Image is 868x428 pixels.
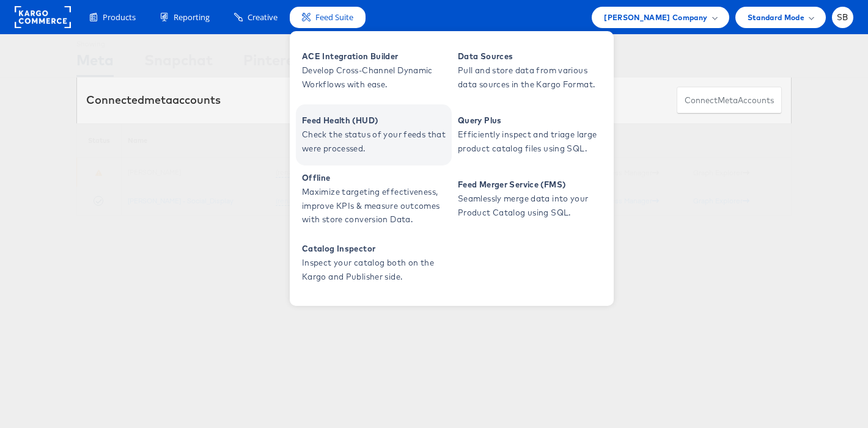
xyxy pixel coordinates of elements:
[174,12,210,23] span: Reporting
[76,35,114,49] div: Showing
[452,169,608,230] a: Feed Merger Service (FMS) Seamlessly merge data into your Product Catalog using SQL.
[458,63,605,92] span: Pull and store data from various data sources in the Kargo Format.
[458,128,605,156] span: Efficiently inspect and triage large product catalog files using SQL.
[837,13,848,21] span: SB
[128,167,181,176] a: [PERSON_NAME]
[302,256,449,284] span: Inspect your catalog both on the Kargo and Publisher side.
[86,92,221,108] div: Connected accounts
[302,185,449,227] span: Maximize targeting effectiveness, improve KPIs & measure outcomes with store conversion Data.
[76,49,114,77] div: Meta
[77,123,122,158] th: Status
[302,114,449,128] span: Feed Health (HUD)
[592,168,659,177] a: Business Manager
[452,104,608,165] a: Query Plus Efficiently inspect and triage large product catalog files using SQL.
[276,196,304,206] a: (rename)
[452,40,608,101] a: Data Sources Pull and store data from various data sources in the Kargo Format.
[693,196,749,205] a: Graph Explorer
[144,49,213,77] div: Snapchat
[302,63,449,92] span: Develop Cross-Channel Dynamic Workflows with ease.
[296,40,452,101] a: ACE Integration Builder Develop Cross-Channel Dynamic Workflows with ease.
[144,93,172,107] span: meta
[693,168,749,177] a: Graph Explorer
[604,11,707,24] span: [PERSON_NAME] Company
[458,114,605,128] span: Query Plus
[302,242,449,256] span: Catalog Inspector
[122,123,311,158] th: Name
[592,196,659,205] a: Business Manager
[748,11,804,24] span: Standard Mode
[718,95,738,106] span: meta
[248,12,278,23] span: Creative
[302,128,449,156] span: Check the status of your feeds that were processed.
[296,104,452,165] a: Feed Health (HUD) Check the status of your feeds that were processed.
[677,87,782,114] button: ConnectmetaAccounts
[458,178,605,192] span: Feed Merger Service (FMS)
[243,49,308,77] div: Pinterest
[296,169,452,230] a: Offline Maximize targeting effectiveness, improve KPIs & measure outcomes with store conversion D...
[296,233,452,294] a: Catalog Inspector Inspect your catalog both on the Kargo and Publisher side.
[458,192,605,220] span: Seamlessly merge data into your Product Catalog using SQL.
[302,49,449,63] span: ACE Integration Builder
[103,12,136,23] span: Products
[128,196,234,205] a: [PERSON_NAME] - Social_Display
[302,171,449,185] span: Offline
[315,12,353,23] span: Feed Suite
[458,49,605,63] span: Data Sources
[276,167,304,178] a: (rename)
